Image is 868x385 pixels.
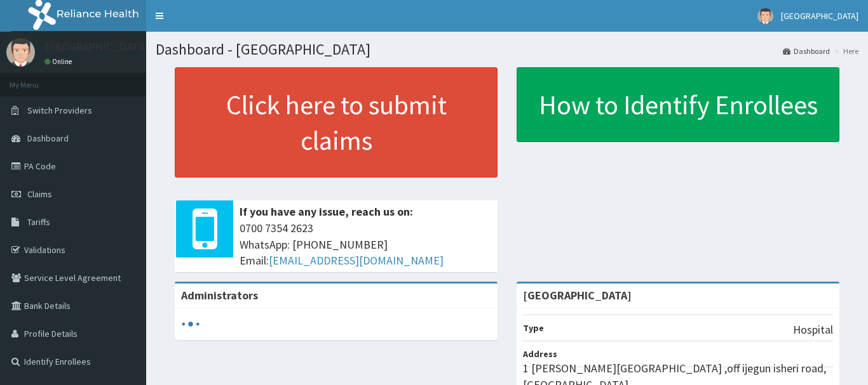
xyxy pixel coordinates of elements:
h1: Dashboard - [GEOGRAPHIC_DATA] [156,41,858,58]
a: Dashboard [783,46,830,56]
a: Click here to submit claims [175,67,498,178]
li: Here [831,46,858,56]
b: Administrators [181,288,258,303]
p: Hospital [793,322,833,338]
span: Switch Providers [27,105,92,116]
span: Claims [27,188,52,200]
a: [EMAIL_ADDRESS][DOMAIN_NAME] [269,253,444,268]
img: User Image [6,38,35,67]
b: Type [523,322,544,334]
b: Address [523,348,557,360]
span: Tariffs [27,216,50,228]
img: User Image [757,8,773,24]
a: Online [44,57,75,66]
svg: audio-loading [181,315,200,334]
b: If you have any issue, reach us on: [240,204,413,219]
strong: [GEOGRAPHIC_DATA] [523,288,632,303]
span: Dashboard [27,133,69,144]
a: How to Identify Enrollees [517,67,839,142]
p: [GEOGRAPHIC_DATA] [44,41,149,53]
span: [GEOGRAPHIC_DATA] [781,10,858,22]
span: 0700 7354 2623 WhatsApp: [PHONE_NUMBER] Email: [240,220,491,269]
